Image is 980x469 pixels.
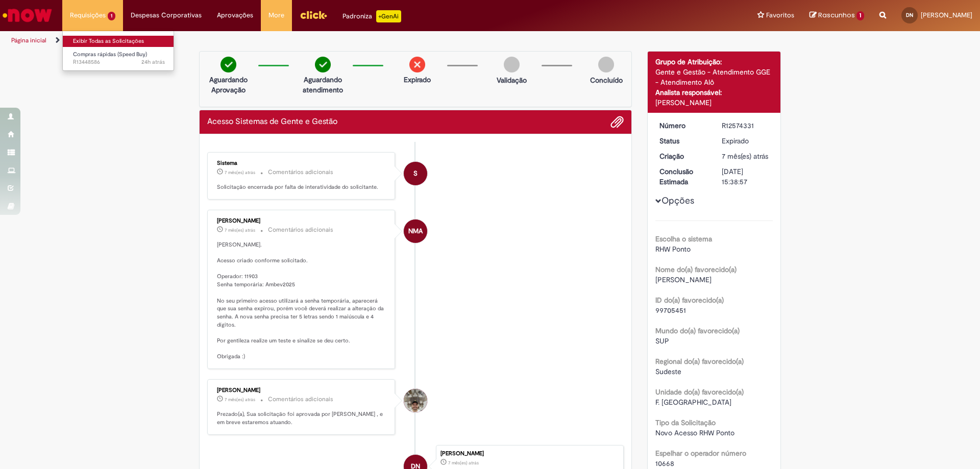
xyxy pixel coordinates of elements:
[856,11,864,20] span: 1
[408,219,423,243] span: NMA
[655,306,686,315] span: 99705451
[225,397,255,403] span: 7 mês(es) atrás
[722,120,769,131] div: R12574331
[315,57,331,72] img: check-circle-green.png
[217,10,253,20] span: Aprovações
[342,10,401,22] div: Padroniza
[655,265,737,274] b: Nome do(a) favorecido(a)
[225,397,255,403] time: 28/01/2025 13:38:57
[409,57,425,72] img: remove.png
[73,58,165,66] span: R13448586
[590,75,623,85] p: Concluído
[225,169,255,176] time: 06/02/2025 10:58:47
[921,11,972,19] span: [PERSON_NAME]
[818,10,855,20] span: Rascunhos
[655,387,744,397] b: Unidade do(a) favorecido(a)
[722,136,769,146] div: Expirado
[655,275,712,284] span: [PERSON_NAME]
[906,12,913,18] span: DN
[217,160,387,166] div: Sistema
[655,57,773,67] div: Grupo de Atribuição:
[268,226,333,234] small: Comentários adicionais
[655,336,669,345] span: SUP
[497,75,527,85] p: Validação
[8,31,646,50] ul: Trilhas de página
[440,451,618,457] div: [PERSON_NAME]
[652,151,715,161] dt: Criação
[413,161,418,186] span: S
[448,460,479,466] time: 27/01/2025 09:17:19
[11,36,46,44] a: Página inicial
[655,97,773,108] div: [PERSON_NAME]
[141,58,165,66] time: 26/08/2025 14:18:40
[225,169,255,176] span: 7 mês(es) atrás
[655,357,744,366] b: Regional do(a) favorecido(a)
[376,10,401,22] p: +GenAi
[722,151,769,161] div: 27/01/2025 09:17:19
[722,166,769,187] div: [DATE] 15:38:57
[63,36,175,47] a: Exibir Todas as Solicitações
[108,12,115,20] span: 1
[217,241,387,361] p: [PERSON_NAME]. Acesso criado conforme solicitado. Operador: 11903 Senha temporária: Ambev2025 No ...
[655,449,746,458] b: Espelhar o operador número
[217,410,387,426] p: Prezado(a), Sua solicitação foi aprovada por [PERSON_NAME] , e em breve estaremos atuando.
[220,57,236,72] img: check-circle-green.png
[141,58,165,66] span: 24h atrás
[655,326,740,335] b: Mundo do(a) favorecido(a)
[63,49,175,68] a: Aberto R13448586 : Compras rápidas (Speed Buy)
[655,244,691,254] span: RHW Ponto
[207,117,337,127] h2: Acesso Sistemas de Gente e Gestão Histórico de tíquete
[217,218,387,224] div: [PERSON_NAME]
[655,234,712,243] b: Escolha o sistema
[766,10,794,20] span: Favoritos
[404,389,427,412] div: Rafael Souza Ribeiro Cruvinel
[652,136,715,146] dt: Status
[655,418,716,427] b: Tipo da Solicitação
[404,75,431,85] p: Expirado
[268,168,333,177] small: Comentários adicionais
[217,387,387,393] div: [PERSON_NAME]
[73,51,147,58] span: Compras rápidas (Speed Buy)
[810,11,864,20] a: Rascunhos
[610,115,624,129] button: Adicionar anexos
[217,183,387,191] p: Solicitação encerrada por falta de interatividade do solicitante.
[655,87,773,97] div: Analista responsável:
[448,460,479,466] span: 7 mês(es) atrás
[404,162,427,185] div: System
[62,31,174,71] ul: Requisições
[268,10,284,20] span: More
[131,10,202,20] span: Despesas Corporativas
[652,120,715,131] dt: Número
[404,219,427,243] div: Neilyse Moraes Almeida
[504,57,520,72] img: img-circle-grey.png
[1,5,54,26] img: ServiceNow
[204,75,253,95] p: Aguardando Aprovação
[298,75,348,95] p: Aguardando atendimento
[300,7,327,22] img: click_logo_yellow_360x200.png
[655,367,681,376] span: Sudeste
[655,295,724,305] b: ID do(a) favorecido(a)
[655,67,773,87] div: Gente e Gestão - Atendimento GGE - Atendimento Alô
[70,10,106,20] span: Requisições
[655,459,674,468] span: 10668
[655,398,731,407] span: F. [GEOGRAPHIC_DATA]
[225,227,255,233] span: 7 mês(es) atrás
[598,57,614,72] img: img-circle-grey.png
[722,152,768,161] span: 7 mês(es) atrás
[652,166,715,187] dt: Conclusão Estimada
[655,428,734,437] span: Novo Acesso RHW Ponto
[268,395,333,404] small: Comentários adicionais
